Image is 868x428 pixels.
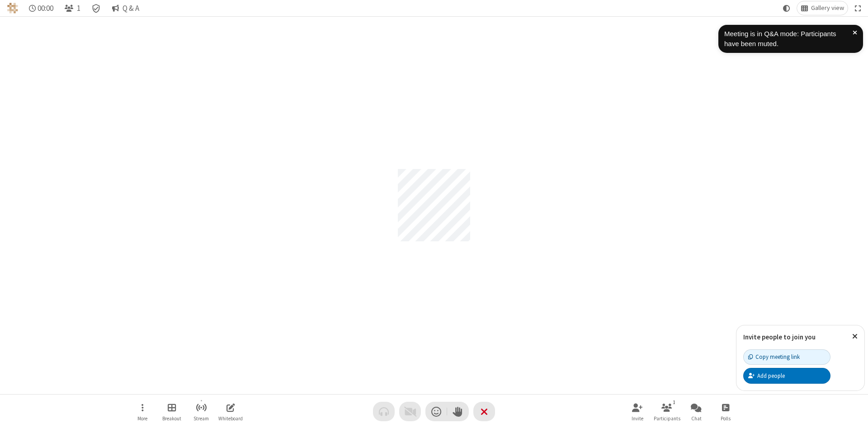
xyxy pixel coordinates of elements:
[724,29,853,49] div: Meeting is in Q&A mode: Participants have been muted.
[188,399,215,424] button: Start streaming
[399,402,421,421] button: Video
[624,399,651,424] button: Invite participants (Alt+I)
[88,1,105,15] div: Meeting details Encryption enabled
[851,1,865,15] button: Fullscreen
[743,368,830,383] button: Add people
[425,402,447,421] button: Send a reaction
[670,398,678,406] div: 1
[743,349,830,365] button: Copy meeting link
[632,416,643,421] span: Invite
[691,416,702,421] span: Chat
[61,1,84,15] button: Open participant list
[217,399,244,424] button: Open shared whiteboard
[721,416,731,421] span: Polls
[683,399,710,424] button: Open chat
[654,416,680,421] span: Participants
[845,325,864,348] button: Close popover
[77,4,80,13] span: 1
[25,1,57,15] div: Timer
[7,3,18,14] img: QA Selenium DO NOT DELETE OR CHANGE
[653,399,680,424] button: Open participant list
[193,416,209,421] span: Stream
[473,402,495,421] button: End or leave meeting
[129,399,156,424] button: Open menu
[447,402,469,421] button: Raise hand
[123,4,139,13] span: Q & A
[743,333,816,341] label: Invite people to join you
[811,5,844,12] span: Gallery view
[748,353,800,361] div: Copy meeting link
[38,4,53,13] span: 00:00
[158,399,185,424] button: Manage Breakout Rooms
[373,402,395,421] button: Audio problem - check your Internet connection or call by phone
[712,399,739,424] button: Open poll
[108,1,143,15] button: Q & A
[162,416,181,421] span: Breakout
[137,416,147,421] span: More
[797,1,848,15] button: Change layout
[218,416,243,421] span: Whiteboard
[779,1,794,15] button: Using system theme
